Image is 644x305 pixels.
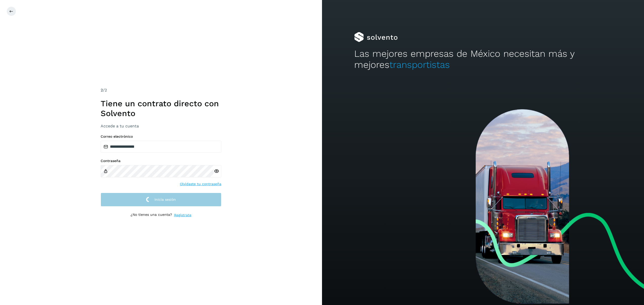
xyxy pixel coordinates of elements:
[154,198,176,201] span: Inicia sesión
[101,159,221,163] label: Contraseña
[131,213,172,218] p: ¿No tienes una cuenta?
[101,88,103,92] span: 2
[101,193,221,207] button: Inicia sesión
[101,87,221,93] div: /2
[389,59,450,70] span: transportistas
[174,213,191,218] a: Regístrate
[354,48,612,71] h2: Las mejores empresas de México necesitan más y mejores
[101,99,221,118] h1: Tiene un contrato directo con Solvento
[101,134,221,139] label: Correo electrónico
[180,181,221,187] a: Olvidaste tu contraseña
[101,124,221,128] h3: Accede a tu cuenta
